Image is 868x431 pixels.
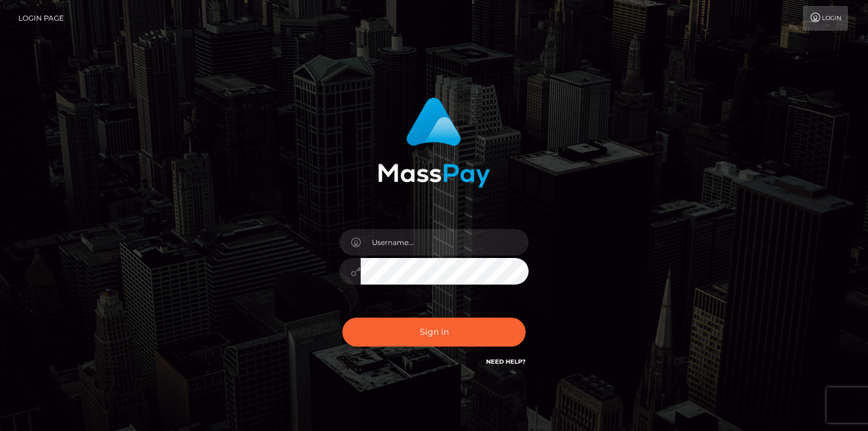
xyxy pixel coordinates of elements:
[378,97,490,188] img: MassPay Login
[18,6,64,31] a: Login Page
[803,6,848,31] a: Login
[361,229,529,256] input: Username...
[342,318,526,347] button: Sign in
[486,358,526,365] a: Need Help?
